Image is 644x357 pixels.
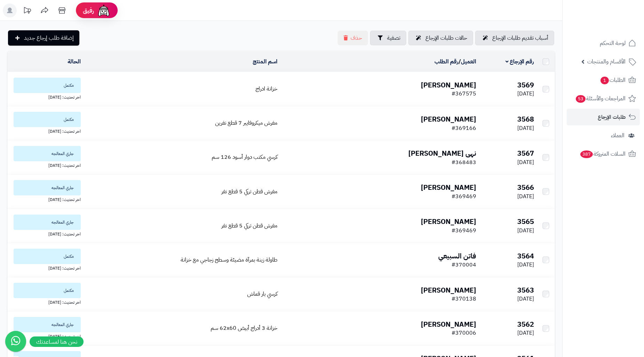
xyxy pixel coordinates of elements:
[10,298,81,305] div: اخر تحديث: [DATE]
[567,90,640,107] a: المراجعات والأسئلة53
[14,146,81,161] span: جاري المعالجه
[575,95,586,103] span: 53
[221,222,277,230] a: مفرش قطن تركي 5 قطع نفر
[611,131,625,140] span: العملاء
[10,93,81,100] div: اخر تحديث: [DATE]
[18,3,36,19] a: تحديثات المنصة
[597,6,637,21] img: logo-2.png
[256,85,277,93] a: خزانة ادراج
[408,148,476,158] b: نهى [PERSON_NAME]
[14,215,81,230] span: جاري المعالجه
[567,35,640,52] a: لوحة التحكم
[600,38,626,48] span: لوحة التحكم
[451,295,476,303] span: #370138
[451,158,476,166] span: #368483
[567,109,640,125] a: طلبات الإرجاع
[517,319,534,329] b: 3562
[10,195,81,203] div: اخر تحديث: [DATE]
[517,192,534,201] span: [DATE]
[598,112,626,122] span: طلبات الإرجاع
[451,261,476,269] span: #370004
[387,34,400,42] span: تصفية
[421,182,476,193] b: [PERSON_NAME]
[475,31,554,45] a: أسباب تقديم طلبات الإرجاع
[215,119,277,127] a: مفرش ميكروفايبر 7 قطع نفرين
[421,319,476,329] b: [PERSON_NAME]
[212,153,277,161] a: كرسي مكتب دوار أسود 126 سم
[580,149,626,159] span: السلات المتروكة
[517,124,534,132] span: [DATE]
[14,180,81,195] span: جاري المعالجه
[451,124,476,132] span: #369166
[517,216,534,227] b: 3565
[97,3,111,17] img: ai-face.png
[517,148,534,158] b: 3567
[10,264,81,271] div: اخر تحديث: [DATE]
[421,80,476,90] b: [PERSON_NAME]
[517,261,534,269] span: [DATE]
[517,251,534,261] b: 3564
[434,57,458,66] a: رقم الطلب
[517,285,534,295] b: 3563
[351,34,362,42] span: حذف
[517,226,534,235] span: [DATE]
[600,76,609,85] span: 1
[461,57,476,66] a: العميل
[83,6,94,15] span: رفيق
[211,324,277,332] a: خزانة 3 أدراج أبيض ‎62x60 سم‏
[24,34,74,42] span: إضافة طلب إرجاع جديد
[505,57,534,66] a: رقم الإرجاع
[567,146,640,162] a: السلات المتروكة387
[438,251,476,261] b: فاتن السبيعي
[14,112,81,127] span: مكتمل
[10,161,81,169] div: اخر تحديث: [DATE]
[14,283,81,298] span: مكتمل
[580,150,594,158] span: 387
[425,34,467,42] span: حالات طلبات الإرجاع
[451,90,476,98] span: #367575
[8,30,79,46] a: إضافة طلب إرجاع جديد
[10,230,81,237] div: اخر تحديث: [DATE]
[421,114,476,124] b: [PERSON_NAME]
[517,329,534,337] span: [DATE]
[280,52,479,72] td: /
[181,256,277,264] a: طاولة زينة بمرآة مضيئة وسطح زجاجي مع خزانة
[14,78,81,93] span: مكتمل
[338,31,368,45] button: حذف
[517,295,534,303] span: [DATE]
[567,127,640,144] a: العملاء
[517,114,534,124] b: 3568
[370,31,406,45] button: تصفية
[567,72,640,88] a: الطلبات1
[14,317,81,332] span: جاري المعالجه
[451,226,476,235] span: #369469
[68,57,81,66] a: الحالة
[600,75,626,85] span: الطلبات
[253,57,277,66] a: اسم المنتج
[14,249,81,264] span: مكتمل
[517,80,534,90] b: 3569
[451,329,476,337] span: #370006
[517,182,534,193] b: 3566
[10,332,81,340] div: اخر تحديث: [DATE]
[587,57,626,67] span: الأقسام والمنتجات
[517,90,534,98] span: [DATE]
[421,285,476,295] b: [PERSON_NAME]
[451,192,476,201] span: #369469
[10,127,81,134] div: اخر تحديث: [DATE]
[421,216,476,227] b: [PERSON_NAME]
[575,94,626,103] span: المراجعات والأسئلة
[408,31,473,45] a: حالات طلبات الإرجاع
[492,34,548,42] span: أسباب تقديم طلبات الإرجاع
[221,187,277,196] a: مفرش قطن تركي 5 قطع نفر
[247,290,277,298] a: كرسي بار قماش
[517,158,534,166] span: [DATE]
